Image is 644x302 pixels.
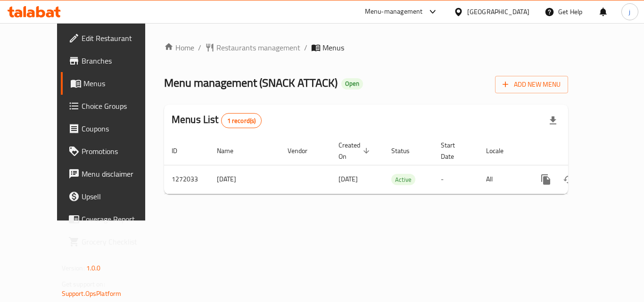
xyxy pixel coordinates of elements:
h2: Menus List [172,113,262,128]
span: Menu management ( SNACK ATTACK ) [164,72,338,93]
button: Add New Menu [495,76,568,93]
th: Actions [527,137,633,165]
td: All [479,165,527,194]
span: 1.0.0 [86,262,101,274]
nav: breadcrumb [164,42,568,53]
a: Coverage Report [61,208,165,230]
span: Coupons [82,123,157,134]
button: Change Status [557,168,580,191]
a: Choice Groups [61,95,165,117]
a: Branches [61,49,165,72]
span: Open [341,80,363,88]
span: Start Date [441,139,467,162]
span: Coverage Report [82,213,157,225]
div: Menu-management [365,6,423,17]
span: Add New Menu [503,79,561,90]
span: Upsell [82,191,157,202]
span: Choice Groups [82,100,157,112]
span: Created On [339,139,372,162]
a: Menu disclaimer [61,163,165,185]
td: 1272033 [164,165,209,194]
span: j [629,7,630,17]
span: Edit Restaurant [82,33,157,44]
span: 1 record(s) [222,116,262,125]
a: Coupons [61,117,165,140]
a: Menus [61,72,165,95]
span: Menu disclaimer [82,168,157,180]
div: Export file [542,109,564,132]
span: Restaurants management [216,42,300,53]
a: Promotions [61,140,165,163]
span: ID [172,145,190,156]
span: Branches [82,55,157,66]
li: / [198,42,201,53]
a: Upsell [61,185,165,208]
div: [GEOGRAPHIC_DATA] [467,7,529,17]
span: [DATE] [339,173,358,185]
span: Grocery Checklist [82,236,157,247]
table: enhanced table [164,137,633,194]
button: more [535,168,557,191]
span: Get support on: [62,278,105,290]
span: Name [217,145,246,156]
td: - [433,165,479,194]
div: Open [341,78,363,90]
a: Edit Restaurant [61,27,165,49]
span: Status [391,145,422,156]
li: / [304,42,307,53]
span: Menus [322,42,344,53]
span: Promotions [82,146,157,157]
a: Support.OpsPlatform [62,287,122,300]
span: Menus [83,78,157,89]
a: Grocery Checklist [61,230,165,253]
span: Version: [62,262,85,274]
a: Home [164,42,194,53]
span: Locale [486,145,516,156]
span: Vendor [288,145,320,156]
a: Restaurants management [205,42,300,53]
td: [DATE] [209,165,280,194]
span: Active [391,174,415,185]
